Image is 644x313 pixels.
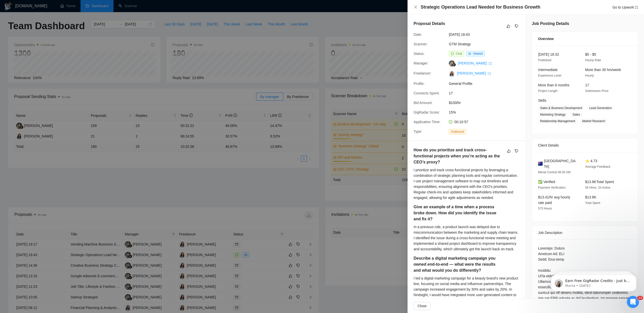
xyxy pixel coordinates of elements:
[580,118,607,124] span: Market Research
[451,52,454,55] span: message
[538,186,566,189] span: Payment Verification
[421,4,540,10] h4: Strategic Operations Lead Needed for Business Growth
[414,5,418,9] span: close
[414,167,519,200] div: I prioritize and track cross-functional projects by leveraging a combination of strategic plannin...
[414,147,504,165] h5: How do you prioritize and track cross-functional projects when you’re acting as the CEO’s proxy?
[414,129,422,133] span: Type:
[543,264,644,299] iframe: Intercom notifications message
[458,61,492,65] a: [PERSON_NAME] export
[488,72,491,75] span: export
[538,52,559,56] span: [DATE] 18:32
[635,6,638,9] span: export
[473,52,483,55] span: Viewed
[585,195,596,199] span: $13.8K
[538,74,561,77] span: Experience Level
[585,74,594,77] span: Hourly
[457,71,491,75] a: [PERSON_NAME] export
[585,58,601,62] span: Hourly Rate
[449,110,524,115] span: 15%
[414,82,425,86] span: Profile:
[538,112,568,117] span: Marketing Strategy
[585,159,597,163] span: ⭐ 4.73
[456,52,462,55] span: Chat
[538,98,546,102] span: Skills
[414,275,519,303] div: I led a digital marketing campaign for a beauty brand's new product line, focusing on social medi...
[571,112,582,117] span: Sales
[612,5,638,9] a: Go to Upworkexport
[538,195,570,205] span: $13.41/hr avg hourly rate paid
[454,120,468,124] span: 00:10:57
[414,71,431,75] span: Freelancer:
[538,161,543,166] img: 🇦🇺
[538,118,577,124] span: Relationship Management
[505,23,511,29] button: like
[513,148,519,154] button: dislike
[414,110,440,114] span: GigRadar Score:
[414,5,418,9] button: Close
[414,32,422,37] span: Date:
[418,303,427,309] span: Close
[449,32,524,37] span: [DATE] 18:43
[538,68,558,72] span: Intermediate
[414,302,431,310] button: Close
[585,186,610,189] span: 56 Hires, 33 Active
[414,21,445,27] h5: Proposal Details
[449,120,452,124] span: clock-circle
[585,68,621,72] span: More than 30 hrs/week
[538,36,554,42] span: Overview
[449,129,466,134] span: Outbound
[414,101,433,105] span: Bid Amount:
[585,201,600,205] span: Total Spent
[449,81,524,86] span: General Profile
[544,158,577,169] span: [GEOGRAPHIC_DATA]
[515,24,518,28] span: dislike
[585,83,589,87] span: 17
[637,296,643,300] span: 12
[449,90,524,96] span: 17
[585,52,596,56] span: $5 - $5
[452,63,456,66] img: gigradar-bm.png
[538,89,557,93] span: Project Length
[414,61,428,65] span: Manager:
[538,170,571,174] span: Menai Central 08:35 AM
[414,120,440,124] span: Application Time:
[506,148,512,154] button: like
[507,24,510,28] span: like
[538,58,551,62] span: Published
[627,296,639,308] iframe: Intercom live chat
[587,105,614,111] span: Lead Generation
[414,255,504,273] h5: Describe a digital marketing campaign you owned end-to-end — what were the results and what would...
[507,149,511,153] span: like
[585,180,614,184] span: $13.8K Total Spent
[538,226,632,239] div: Job Description
[449,71,455,77] img: c1hpo1zb7RKg8SxXeTAZyuY4pBF0xOcZL-_XsBw1CK73BwXdhtoYAmxUTdoQtr5HqX
[538,83,570,87] span: More than 6 months
[449,100,524,106] span: $100/hr
[585,165,611,168] span: Average Feedback
[513,23,519,29] button: dislike
[414,224,519,252] div: In a previous role, a product launch was delayed due to miscommunication between the marketing an...
[414,42,428,46] span: Scanner:
[414,52,425,56] span: Status:
[515,149,518,153] span: dislike
[538,207,552,210] span: 573 Hours
[538,138,632,152] div: Client Details
[538,105,584,111] span: Sales & Business Development
[538,180,555,184] span: ✅ Verified
[414,91,440,95] span: Connects Spent:
[532,21,569,27] h5: Job Posting Details
[449,42,471,46] a: GTM Strategy
[585,89,609,93] span: Submission Price
[489,62,492,65] span: export
[414,204,504,222] h5: Give an example of a time when a process broke down. How did you identify the issue and fix it?
[468,52,471,55] span: eye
